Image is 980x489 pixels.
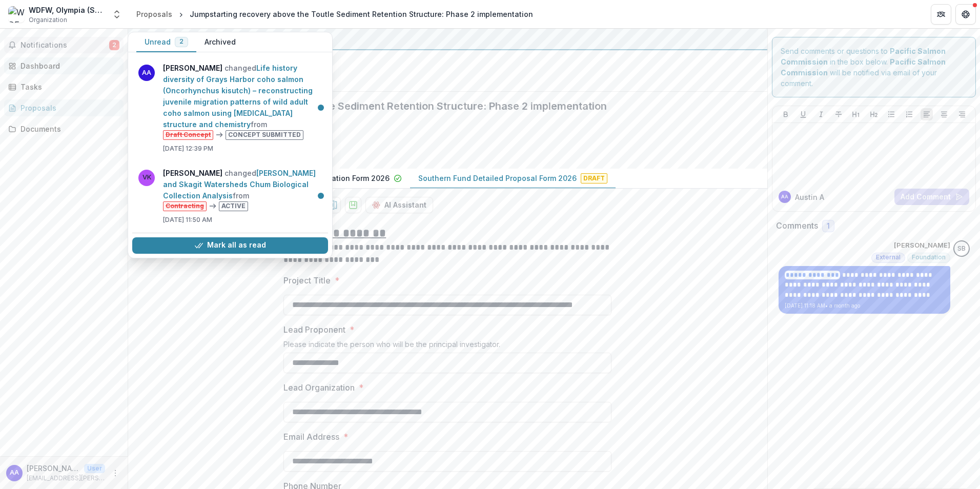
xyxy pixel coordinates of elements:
[956,108,968,120] button: Align Right
[21,103,115,113] div: Proposals
[365,197,433,213] button: AI Assistant
[27,463,80,474] p: [PERSON_NAME]
[827,222,830,231] span: 1
[957,246,966,252] div: Sascha Bendt
[163,64,313,129] a: Life history diversity of Grays Harbor coho salmon (Oncorhynchus kisutch) – reconstructing juveni...
[283,323,345,336] p: Lead Proponent
[894,240,950,251] p: [PERSON_NAME]
[797,108,809,120] button: Underline
[84,464,105,473] p: User
[795,192,824,202] p: Austin A
[772,37,976,97] div: Send comments or questions to in the box below. will be notified via email of your comment.
[4,120,124,137] a: Documents
[868,108,880,120] button: Heading 2
[785,302,944,310] p: [DATE] 11:18 AM • a month ago
[955,4,976,25] button: Get Help
[109,467,121,479] button: More
[283,381,355,394] p: Lead Organization
[324,197,341,213] button: download-proposal
[4,37,124,53] button: Notifications2
[21,60,115,71] div: Dashboard
[283,340,611,353] div: Please indicate the person who will be the principal investigator.
[29,15,67,25] span: Organization
[283,431,339,443] p: Email Address
[912,254,946,261] span: Foundation
[8,6,25,23] img: WDFW, Olympia (Science Division)
[921,108,933,120] button: Align Left
[283,274,331,287] p: Project Title
[885,108,897,120] button: Bullet List
[136,32,196,52] button: Unread
[931,4,951,25] button: Partners
[4,99,124,116] a: Proposals
[4,78,124,95] a: Tasks
[110,4,124,25] button: Open entity switcher
[136,9,172,19] div: Proposals
[815,108,827,120] button: Italicize
[903,108,915,120] button: Ordered List
[163,169,316,200] a: [PERSON_NAME] and Skagit Watersheds Chum Biological Collection Analysis
[780,108,792,120] button: Bold
[196,32,244,52] button: Archived
[10,470,19,476] div: Austin Anderson
[163,168,322,211] p: changed from
[136,100,743,112] h2: Jumpstarting recovery above the Toutle Sediment Retention Structure: Phase 2 implementation
[4,57,124,74] a: Dashboard
[776,221,818,231] h2: Comments
[781,194,788,199] div: Austin Anderson
[21,124,115,134] div: Documents
[850,108,862,120] button: Heading 1
[938,108,950,120] button: Align Center
[190,9,533,19] div: Jumpstarting recovery above the Toutle Sediment Retention Structure: Phase 2 implementation
[876,254,901,261] span: External
[163,63,322,140] p: changed from
[136,33,759,45] div: Pacific Salmon Commission
[832,108,845,120] button: Strike
[132,7,537,22] nav: breadcrumb
[132,7,176,22] a: Proposals
[21,41,109,50] span: Notifications
[581,173,607,184] span: Draft
[179,38,183,45] span: 2
[894,189,969,205] button: Add Comment
[345,197,361,213] button: download-proposal
[418,173,577,184] p: Southern Fund Detailed Proposal Form 2026
[132,237,328,254] button: Mark all as read
[21,81,115,92] div: Tasks
[27,474,105,483] p: [EMAIL_ADDRESS][PERSON_NAME][DOMAIN_NAME]
[29,5,106,15] div: WDFW, Olympia (Science Division)
[109,40,119,50] span: 2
